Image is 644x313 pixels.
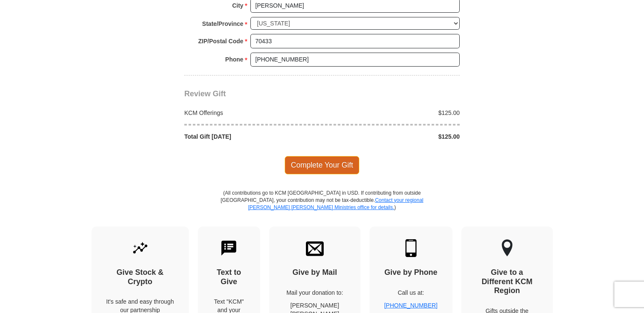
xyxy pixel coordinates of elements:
p: Call us at: [384,288,438,297]
h4: Give to a Different KCM Region [476,268,538,296]
strong: ZIP/Postal Code [198,35,244,47]
div: $125.00 [322,109,464,117]
span: Review Gift [184,89,226,98]
img: mobile.svg [402,239,420,257]
a: [PHONE_NUMBER] [384,302,438,309]
strong: Phone [225,53,244,65]
h4: Give by Phone [384,268,438,277]
img: text-to-give.svg [220,239,238,257]
h4: Give Stock & Crypto [106,268,174,286]
img: envelope.svg [306,239,324,257]
div: Total Gift [DATE] [180,132,322,141]
p: Mail your donation to: [284,288,346,297]
strong: State/Province [202,18,243,30]
div: KCM Offerings [180,109,322,117]
img: other-region [501,239,513,257]
a: Contact your regional [PERSON_NAME] [PERSON_NAME] Ministries office for details. [248,197,423,210]
h4: Text to Give [213,268,246,286]
img: give-by-stock.svg [131,239,149,257]
div: $125.00 [322,132,464,141]
h4: Give by Mail [284,268,346,277]
span: Complete Your Gift [285,156,360,174]
p: (All contributions go to KCM [GEOGRAPHIC_DATA] in USD. If contributing from outside [GEOGRAPHIC_D... [220,190,424,226]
